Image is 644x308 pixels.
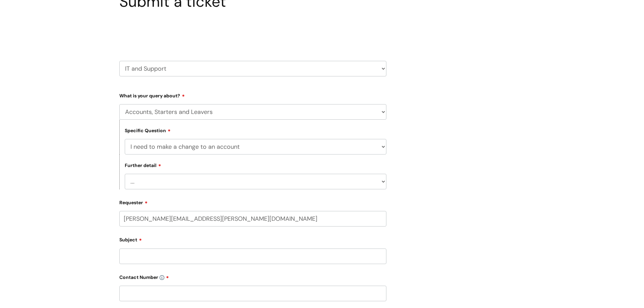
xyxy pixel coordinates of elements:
[160,275,164,280] img: info-icon.svg
[119,197,386,206] label: Requester
[125,127,171,134] label: Specific Question
[119,272,386,280] label: Contact Number
[119,91,386,99] label: What is your query about?
[119,26,386,39] h2: Select issue type
[125,162,161,168] label: Further detail
[119,211,386,227] input: Email
[119,235,386,243] label: Subject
